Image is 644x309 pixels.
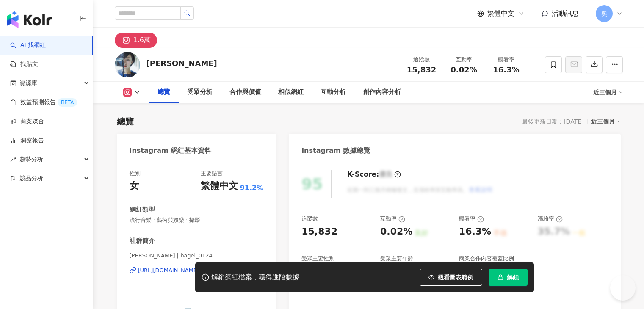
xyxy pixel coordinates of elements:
button: 解鎖 [489,269,528,286]
div: 互動率 [448,55,480,64]
div: 創作內容分析 [363,87,401,97]
span: 奧 [601,9,607,18]
div: 相似網紅 [278,87,304,97]
span: 91.2% [240,183,264,193]
a: 洞察報告 [10,136,44,145]
div: 近三個月 [591,116,621,127]
div: 主要語言 [201,170,223,177]
div: 解鎖網紅檔案，獲得進階數據 [211,273,299,282]
div: 互動率 [380,215,405,223]
a: 找貼文 [10,60,38,69]
span: 資源庫 [19,74,37,93]
div: K-Score : [347,170,401,179]
div: 追蹤數 [301,215,318,223]
span: search [184,10,190,16]
span: 0.02% [451,66,477,74]
div: 繁體中文 [201,179,238,193]
div: 16.3% [459,225,491,238]
div: 觀看率 [490,55,522,64]
div: 近三個月 [593,86,623,99]
span: 流行音樂 · 藝術與娛樂 · 攝影 [130,216,264,224]
span: rise [10,157,16,163]
span: 活動訊息 [552,9,579,17]
a: 商案媒合 [10,117,44,126]
div: 追蹤數 [406,55,438,64]
span: 16.3% [493,66,519,74]
div: 性別 [130,170,141,177]
div: 觀看率 [459,215,484,223]
div: 最後更新日期：[DATE] [522,118,583,125]
div: 0.02% [380,225,412,238]
div: 互動分析 [321,87,346,97]
a: 效益預測報告BETA [10,98,77,107]
div: 女 [130,179,139,193]
img: KOL Avatar [115,52,140,77]
div: 總覽 [158,87,170,97]
span: 繁體中文 [487,9,514,18]
span: 趨勢分析 [19,150,43,169]
div: 總覽 [117,116,134,127]
span: 觀看圖表範例 [438,274,473,281]
a: searchAI 找網紅 [10,41,46,50]
div: 1.6萬 [133,34,151,46]
span: 15,832 [407,65,436,74]
div: 社群簡介 [130,237,155,246]
div: Instagram 數據總覽 [301,146,370,155]
button: 觀看圖表範例 [420,269,482,286]
span: [PERSON_NAME] | bagel_0124 [130,252,264,259]
button: 1.6萬 [115,33,157,48]
div: Instagram 網紅基本資料 [130,146,212,155]
img: logo [7,11,52,28]
div: 受眾分析 [187,87,213,97]
div: 受眾主要年齡 [380,255,413,262]
div: 受眾主要性別 [301,255,334,262]
div: 網紅類型 [130,205,155,214]
span: 競品分析 [19,169,43,188]
div: 漲粉率 [538,215,563,223]
div: [PERSON_NAME] [146,58,217,69]
div: 商業合作內容覆蓋比例 [459,255,514,262]
span: 解鎖 [507,274,519,281]
div: 合作與價值 [229,87,261,97]
div: 15,832 [301,225,337,238]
